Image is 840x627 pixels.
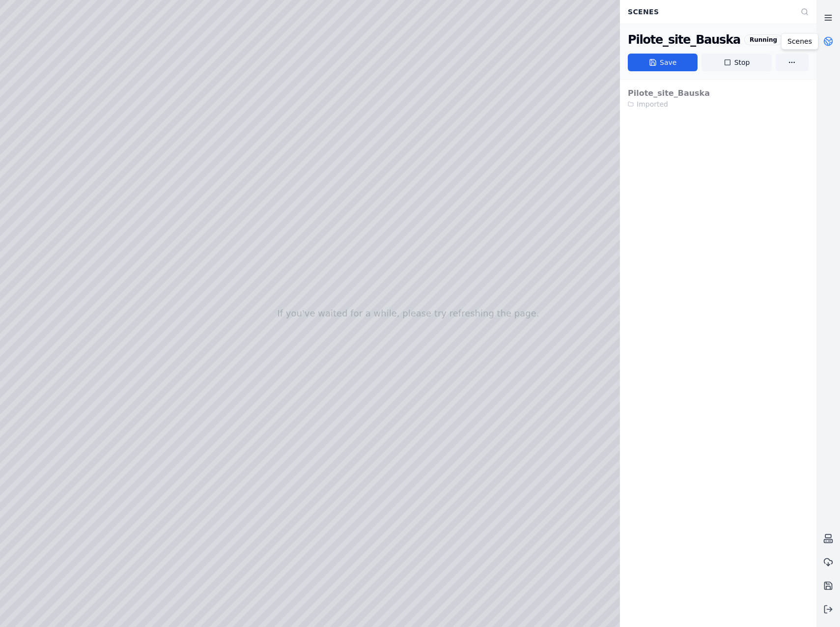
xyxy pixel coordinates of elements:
[787,36,812,46] p: Scenes
[701,54,771,71] button: Stop
[628,54,698,71] button: Save
[622,2,795,21] div: Scenes
[620,80,816,117] div: Stop or save the current scene before opening another one
[628,32,740,48] div: Pilote_site_Bauska
[744,34,783,45] div: Running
